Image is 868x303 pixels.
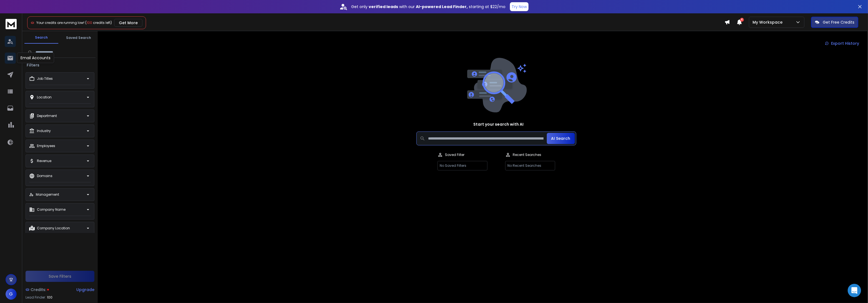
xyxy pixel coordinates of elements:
[6,289,17,300] button: G
[473,121,524,127] h1: Start your search with AI
[26,284,94,295] a: Credits:Upgrade
[513,153,542,157] p: Recent Searches
[37,76,53,81] p: Job Titles
[24,32,58,44] button: Search
[37,226,70,230] p: Company Location
[62,32,95,43] button: Saved Search
[114,19,142,27] button: Get More
[26,295,46,300] p: Lead Finder:
[36,20,84,25] span: Your credits are running low!
[351,4,505,9] p: Get only with our starting at $22/mo
[85,20,112,25] span: ( credits left)
[37,95,52,100] p: Location
[37,159,51,163] p: Revenue
[76,287,94,292] div: Upgrade
[547,133,575,144] button: AI Search
[37,144,55,148] p: Employees
[37,114,57,118] p: Department
[37,129,51,133] p: Industry
[848,284,861,297] div: Open Intercom Messenger
[823,19,854,25] p: Get Free Credits
[369,4,398,9] strong: verified leads
[37,207,66,212] p: Company Name
[87,20,92,25] span: 100
[17,53,54,63] div: Email Accounts
[512,4,527,9] p: Try Now
[47,295,52,300] span: 100
[821,38,864,49] a: Export History
[6,19,17,29] img: logo
[753,19,785,25] p: My Workspace
[37,174,52,178] p: Domains
[740,18,744,22] span: 4
[24,62,42,68] h3: Filters
[31,287,46,292] span: Credits:
[36,192,59,197] p: Management
[505,161,555,170] p: No Recent Searches
[510,2,529,11] button: Try Now
[811,17,858,28] button: Get Free Credits
[416,4,468,9] strong: AI-powered Lead Finder,
[466,58,527,113] img: image
[445,153,465,157] p: Saved Filter
[437,161,487,170] p: No Saved Filters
